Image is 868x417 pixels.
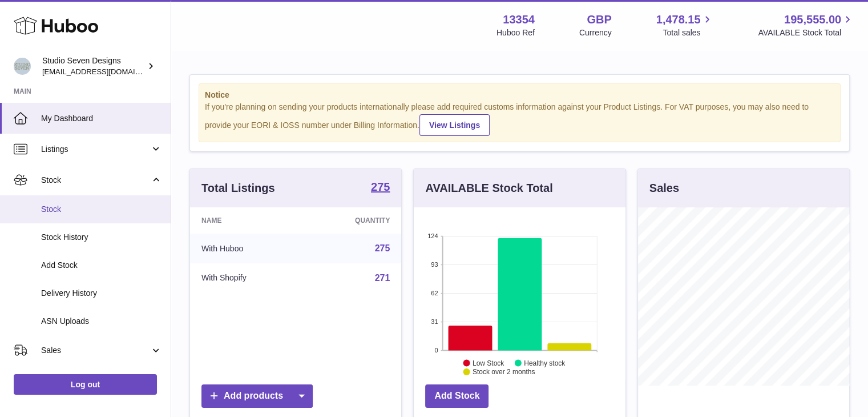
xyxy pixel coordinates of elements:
text: 93 [431,261,438,268]
span: Sales [41,345,150,356]
span: Total sales [663,27,713,38]
div: If you're planning on sending your products internationally please add required customs informati... [205,102,834,136]
a: Add Stock [425,384,488,408]
a: 195,555.00 AVAILABLE Stock Total [758,12,854,38]
text: Healthy stock [524,359,566,367]
span: AVAILABLE Stock Total [758,27,854,38]
strong: GBP [587,12,611,27]
div: Currency [579,27,612,38]
text: 62 [431,290,438,296]
a: View Listings [419,114,490,136]
text: 31 [431,318,438,325]
th: Name [190,207,304,234]
div: Studio Seven Designs [42,55,145,77]
span: ASN Uploads [41,316,162,327]
text: Stock over 2 months [473,368,535,376]
a: Add products [201,384,313,408]
text: 124 [427,232,438,239]
a: 271 [375,273,390,283]
strong: 275 [371,181,390,193]
div: Huboo Ref [496,27,535,38]
a: 275 [371,181,390,195]
text: 0 [435,347,438,354]
text: Low Stock [473,359,504,367]
span: [EMAIL_ADDRESS][DOMAIN_NAME] [42,67,168,76]
td: With Shopify [190,263,304,293]
a: 1,478.15 Total sales [656,12,714,38]
strong: Notice [205,90,834,101]
span: Delivery History [41,288,162,299]
span: My Dashboard [41,113,162,124]
h3: Sales [649,181,679,196]
a: 275 [375,243,390,253]
td: With Huboo [190,234,304,263]
th: Quantity [304,207,402,234]
a: Log out [14,374,157,395]
strong: 13354 [503,12,535,27]
span: Listings [41,144,150,155]
h3: Total Listings [201,181,275,196]
h3: AVAILABLE Stock Total [425,181,552,196]
span: Stock [41,204,162,215]
img: contact.studiosevendesigns@gmail.com [14,58,31,75]
span: 195,555.00 [784,12,841,27]
span: 1,478.15 [656,12,701,27]
span: Add Stock [41,260,162,271]
span: Stock History [41,232,162,243]
span: Stock [41,175,150,186]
